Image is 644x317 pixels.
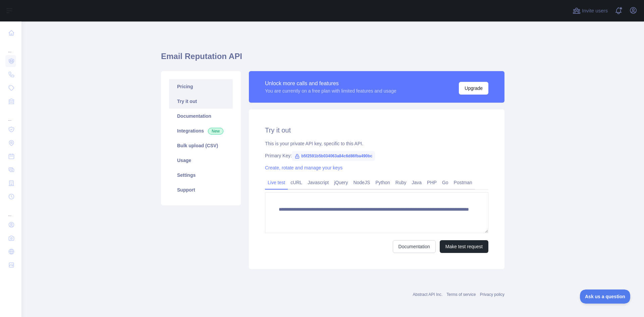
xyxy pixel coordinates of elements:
[439,177,451,188] a: Go
[446,292,476,297] a: Terms of service
[413,292,443,297] a: Abstract API Inc.
[305,177,331,188] a: Javascript
[169,138,233,153] a: Bulk upload (CSV)
[161,51,504,67] h1: Email Reputation API
[451,177,475,188] a: Postman
[169,168,233,182] a: Settings
[169,109,233,123] a: Documentation
[169,123,233,138] a: Integrations New
[580,289,631,304] iframe: Toggle Customer Support
[265,165,342,170] a: Create, rotate and manage your keys
[265,80,396,88] div: Unlock more calls and features
[169,153,233,168] a: Usage
[265,88,396,94] div: You are currently on a free plan with limited features and usage
[265,177,288,188] a: Live test
[393,177,409,188] a: Ruby
[265,140,488,147] div: This is your private API key, specific to this API.
[373,177,393,188] a: Python
[208,128,223,135] span: New
[169,79,233,94] a: Pricing
[169,94,233,109] a: Try it out
[5,40,16,54] div: ...
[393,240,436,253] a: Documentation
[440,240,488,253] button: Make test request
[169,182,233,197] a: Support
[331,177,351,188] a: jQuery
[424,177,439,188] a: PHP
[459,82,488,95] button: Upgrade
[288,177,305,188] a: cURL
[265,125,488,135] h2: Try it out
[582,7,608,15] span: Invite users
[265,152,488,159] div: Primary Key:
[5,109,16,122] div: ...
[409,177,425,188] a: Java
[351,177,373,188] a: NodeJS
[5,204,16,217] div: ...
[571,5,609,16] button: Invite users
[292,151,375,161] span: b5f2591b5b034063a84c6d86fba490bc
[480,292,504,297] a: Privacy policy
